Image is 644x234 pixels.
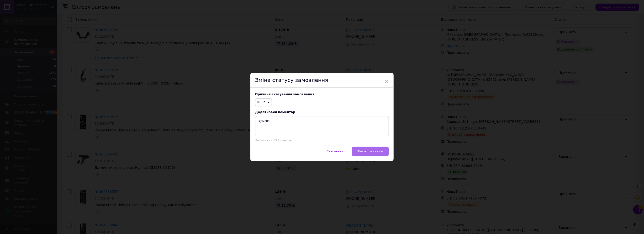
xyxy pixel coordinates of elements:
div: Причина скасування замовлення [255,92,389,96]
span: Зберегти статус [357,149,384,153]
button: Зберегти статус [352,147,389,156]
div: Зміна статусу замовлення [250,73,394,88]
textarea: Відмова [255,116,389,137]
span: Інше [257,100,266,104]
p: Залишилось: 243 символи [255,139,389,142]
span: Скасувати [327,149,343,153]
button: Скасувати [322,147,348,156]
div: Додатковий коментар [255,110,389,114]
span: × [385,77,389,85]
